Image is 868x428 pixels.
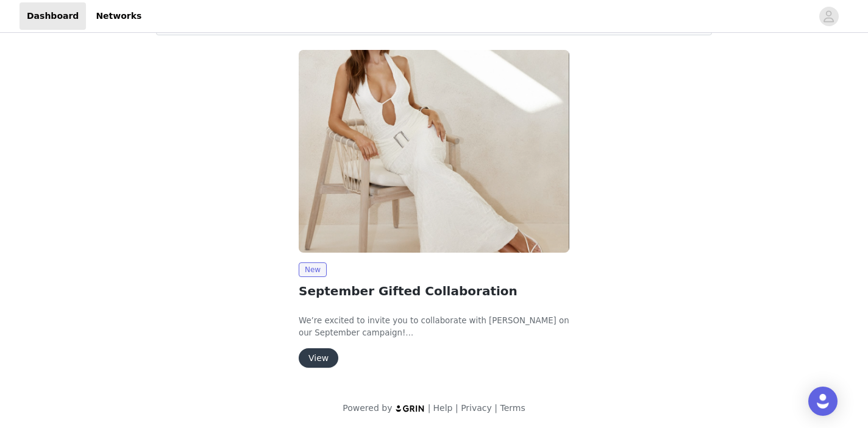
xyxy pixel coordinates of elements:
[808,387,838,416] div: Open Intercom Messenger
[299,262,327,277] span: New
[461,403,492,413] a: Privacy
[299,348,338,368] button: View
[823,7,834,26] div: avatar
[88,2,149,30] a: Networks
[455,403,458,413] span: |
[343,403,392,413] span: Powered by
[494,403,497,413] span: |
[500,403,525,413] a: Terms
[20,2,86,30] a: Dashboard
[299,282,569,300] h2: September Gifted Collaboration
[299,50,569,253] img: Peppermayo EU
[428,403,431,413] span: |
[299,354,338,363] a: View
[299,316,569,337] span: We’re excited to invite you to collaborate with [PERSON_NAME] on our September campaign!
[395,404,425,412] img: logo
[433,403,453,413] a: Help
